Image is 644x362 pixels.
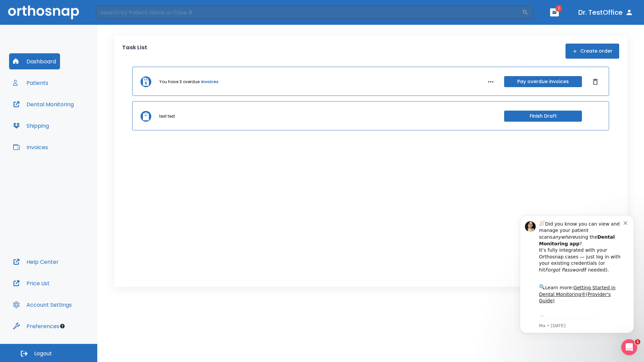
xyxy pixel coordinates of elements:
[9,297,76,313] button: Account Settings
[9,318,63,334] button: Preferences
[114,14,119,20] button: Dismiss notification
[9,254,63,270] button: Help Center
[590,76,601,87] button: Dismiss
[504,76,582,87] button: Pay overdue invoices
[29,109,114,143] div: Download the app: | ​ Let us know if you need help getting started!
[566,44,619,59] button: Create order
[59,323,65,329] div: Tooltip anchor
[96,6,522,19] input: Search by Patient Name or Case #
[122,44,147,59] p: Task List
[555,5,562,12] span: 1
[159,79,200,85] p: You have 3 overdue
[9,275,54,291] button: Price List
[201,79,218,85] a: invoices
[635,339,640,345] span: 1
[510,205,644,344] iframe: Intercom notifications message
[576,6,636,18] button: Dr. TestOffice
[504,111,582,122] button: Finish Draft
[9,96,78,112] button: Dental Monitoring
[9,53,60,69] button: Dashboard
[621,339,637,355] iframe: Intercom live chat
[8,5,79,19] img: Orthosnap
[34,350,52,357] span: Logout
[29,118,114,124] p: Message from Ma, sent 3w ago
[159,113,175,119] p: test test
[29,111,89,123] a: App Store
[9,118,53,134] button: Shipping
[9,139,52,155] button: Invoices
[9,75,52,91] button: Patients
